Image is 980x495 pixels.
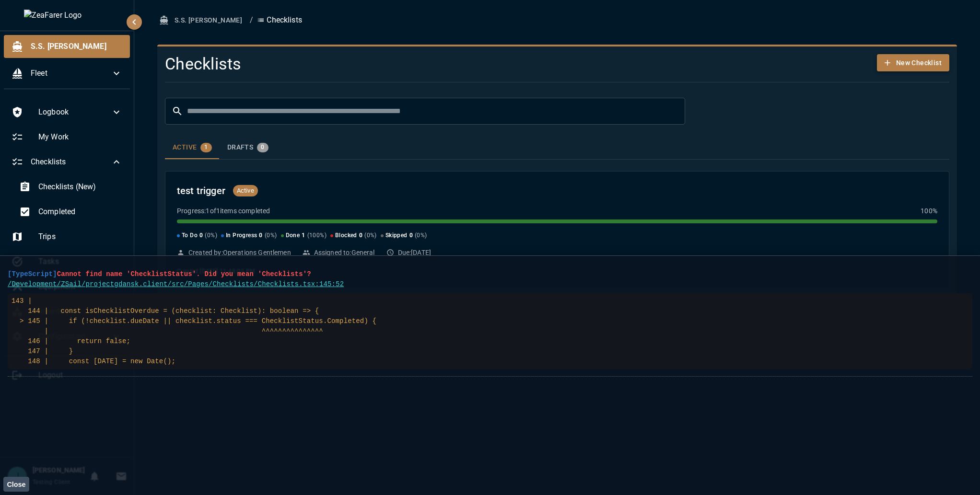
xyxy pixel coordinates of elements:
button: S.S. [PERSON_NAME] [157,12,246,29]
li: / [250,14,253,26]
span: Logbook [38,106,111,118]
h2: test trigger [177,183,225,198]
div: Checklists [4,150,130,173]
p: Due: [DATE] [398,248,432,257]
div: Fleet [4,62,130,85]
span: Blocked [335,231,357,241]
img: ZeaFarer Logo [24,10,110,21]
span: To Do [182,231,198,241]
div: Trips [4,225,130,248]
div: Active [173,143,212,152]
span: Trips [38,231,122,242]
p: Progress: 1 of 1 items completed [177,206,270,216]
span: ( 0 %) [265,231,277,241]
p: Checklists [257,14,302,26]
span: 1 [200,144,211,151]
span: 0 [359,231,362,241]
div: checklist tabs [165,136,949,159]
span: ( 0 %) [205,231,217,241]
span: 0 [257,144,268,151]
span: Checklists [31,156,111,168]
h4: Checklists [165,54,685,74]
span: 0 [199,231,203,241]
span: ( 0 %) [415,231,427,241]
span: Fleet [31,68,111,79]
div: Tasks [4,250,130,273]
div: My Work [4,126,130,149]
button: New Checklist [877,54,949,72]
span: Skipped [385,231,408,241]
span: Completed [38,206,122,218]
span: My Work [38,131,122,143]
span: Active [233,186,258,196]
p: 100 % [921,206,937,216]
span: S.S. [PERSON_NAME] [31,41,122,52]
div: Completed [12,200,130,223]
p: Assigned to: General [314,248,375,257]
span: ( 0 %) [364,231,377,241]
span: Done [286,231,300,241]
span: ( 100 %) [307,231,327,241]
div: Checklists (New) [12,175,130,198]
div: S.S. [PERSON_NAME] [4,35,130,58]
span: Checklists (New) [38,181,122,193]
span: In Progress [226,231,257,241]
span: 0 [409,231,413,241]
p: Created by: Operations Gentlemen [188,248,291,257]
div: Drafts [227,143,268,152]
span: 1 [302,231,305,241]
div: Logbook [4,101,130,124]
span: 0 [259,231,262,241]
